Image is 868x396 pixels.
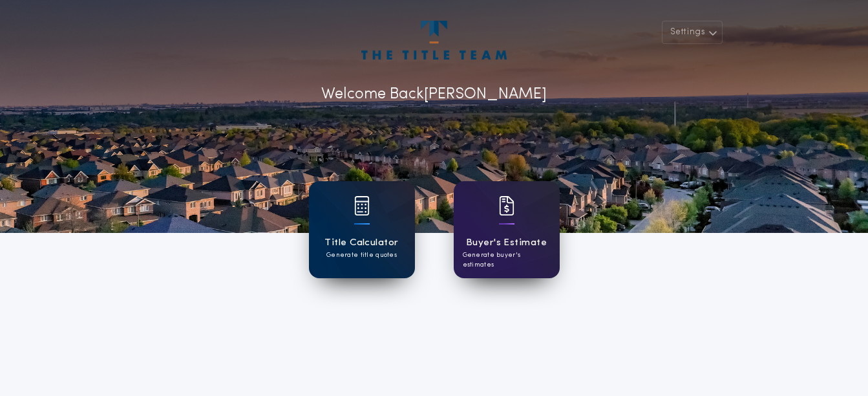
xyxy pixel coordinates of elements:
[463,250,551,270] p: Generate buyer's estimates
[361,21,506,60] img: account-logo
[324,236,398,250] h1: Title Calculator
[466,236,547,250] h1: Buyer's Estimate
[354,196,370,215] img: card icon
[662,21,723,44] button: Settings
[309,181,415,278] a: card iconTitle CalculatorGenerate title quotes
[326,250,397,260] p: Generate title quotes
[321,83,547,106] p: Welcome Back [PERSON_NAME]
[454,181,560,278] a: card iconBuyer's EstimateGenerate buyer's estimates
[499,196,514,215] img: card icon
